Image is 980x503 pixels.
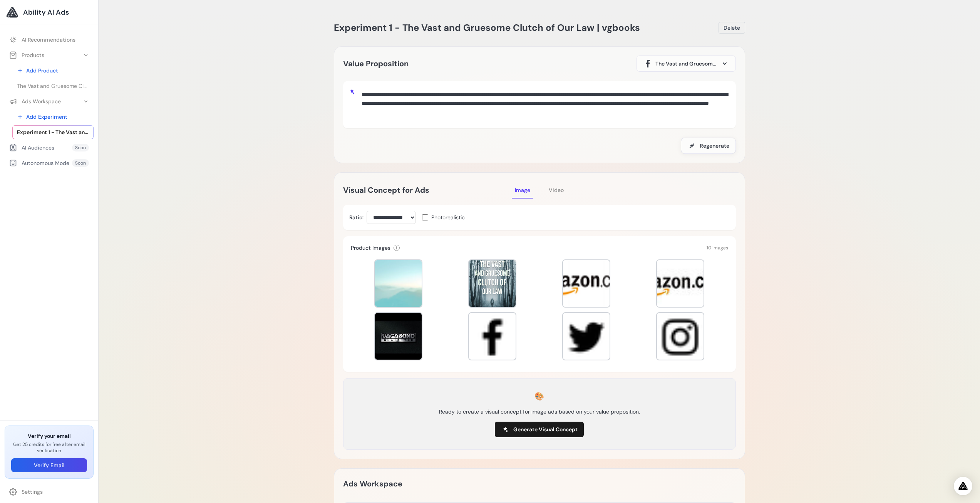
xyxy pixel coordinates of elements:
[6,6,92,19] a: Ability AI Ads
[513,426,578,433] span: Generate Visual Concept
[512,182,533,199] button: Image
[549,187,564,193] span: Video
[546,182,567,199] button: Video
[12,110,94,124] a: Add Experiment
[396,245,397,251] span: i
[954,477,972,495] div: Open Intercom Messenger
[343,184,512,196] h2: Visual Concept for Ads
[9,98,61,105] div: Ads Workspace
[5,94,94,108] button: Ads Workspace
[72,144,89,151] span: Soon
[12,79,94,93] a: The Vast and Gruesome Clutch of Our Law | vgbooks
[11,441,87,454] p: Get 25 credits for free after email verification
[9,159,69,167] div: Autonomous Mode
[12,125,94,139] a: Experiment 1 - The Vast and Gruesome Clutch of Our Law | vgbooks
[700,142,729,150] span: Regenerate
[17,82,89,90] span: The Vast and Gruesome Clutch of Our Law | vgbooks
[12,64,94,77] a: Add Product
[495,422,584,437] button: Generate Visual Concept
[334,22,640,34] span: Experiment 1 - The Vast and Gruesome Clutch of Our Law | vgbooks
[5,33,94,47] a: AI Recommendations
[17,128,89,136] span: Experiment 1 - The Vast and Gruesome Clutch of Our Law | vgbooks
[422,214,428,220] input: Photorealistic
[351,244,390,252] h3: Product Images
[724,24,740,32] span: Delete
[439,408,640,416] p: Ready to create a visual concept for image ads based on your value proposition.
[431,214,465,221] span: Photorealistic
[11,458,87,472] button: Verify Email
[9,144,54,151] div: AI Audiences
[5,485,94,499] a: Settings
[515,187,530,193] span: Image
[72,159,89,167] span: Soon
[23,7,69,18] span: Ability AI Ads
[707,245,728,251] span: 10 images
[681,138,736,154] button: Regenerate
[637,56,736,72] button: The Vast and Gruesome Clutch of Our Law | vgbooks
[719,22,745,34] button: Delete
[5,48,94,62] button: Products
[534,391,544,402] div: 🎨
[349,214,364,221] label: Ratio:
[655,60,717,67] span: The Vast and Gruesome Clutch of Our Law | vgbooks
[9,51,44,59] div: Products
[343,57,409,70] h2: Value Proposition
[11,432,87,440] h3: Verify your email
[343,478,402,490] h2: Ads Workspace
